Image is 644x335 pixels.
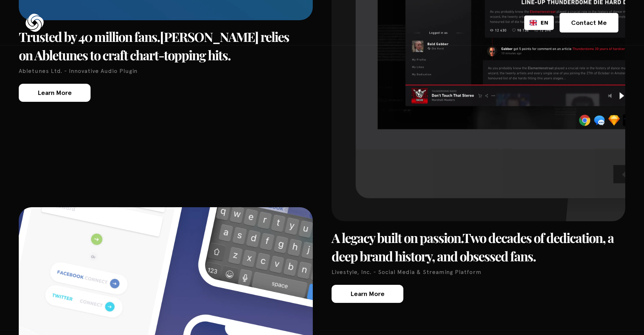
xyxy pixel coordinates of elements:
[332,229,626,265] h3: Two decades of dedication, a deep brand history, and obsessed fans.
[350,291,385,297] div: Learn More
[332,285,403,303] a: Learn More
[524,16,553,30] div: Language selected: English
[530,19,548,26] a: EN
[332,229,463,246] strong: A legacy built on passion.
[332,269,626,275] p: Livestyle, Inc. - Social Media & Streaming Platform
[560,13,618,32] a: Contact Me
[19,27,313,64] h3: [PERSON_NAME] relies on Abletunes to craft chart-topping hits.
[38,90,72,96] div: Learn More
[530,20,537,26] img: English flag
[19,84,91,102] a: Learn More
[524,16,553,30] div: Language Switcher
[19,68,313,74] p: Abletunes Ltd. - Innovative Audio Plugin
